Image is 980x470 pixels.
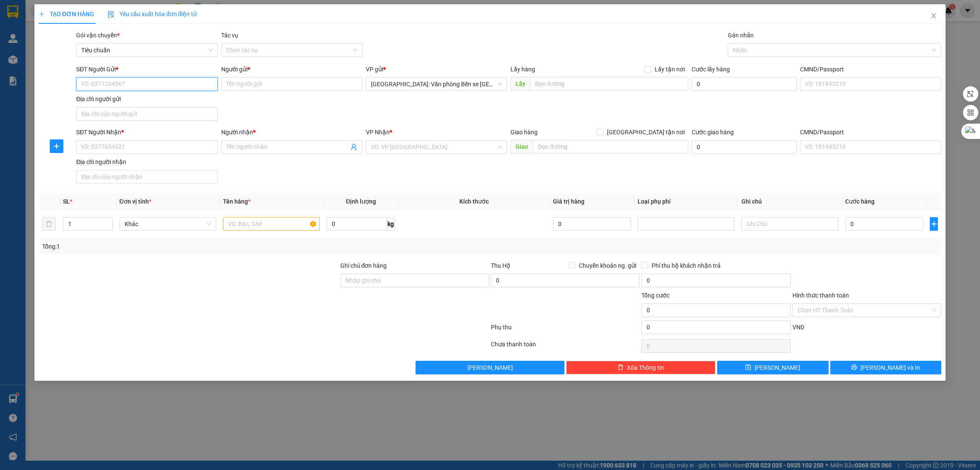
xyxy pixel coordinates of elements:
[530,77,688,91] input: Dọc đường
[76,32,120,39] span: Gói vận chuyển
[692,140,797,154] input: Cước giao hàng
[3,18,65,33] span: [PHONE_NUMBER]
[510,140,533,153] span: Giao
[728,32,754,39] label: Gán nhãn
[648,261,724,270] span: Phí thu hộ khách nhận trả
[57,4,168,15] strong: PHIẾU DÁN LÊN HÀNG
[42,242,378,251] div: Tổng: 1
[467,363,513,372] span: [PERSON_NAME]
[553,217,631,231] input: 0
[81,44,212,57] span: Tiêu chuẩn
[76,127,217,137] div: SĐT Người Nhận
[76,170,217,184] input: Địa chỉ của người nhận
[553,198,584,205] span: Giá trị hàng
[223,198,251,205] span: Tên hàng
[755,363,800,372] span: [PERSON_NAME]
[845,198,875,205] span: Cước hàng
[416,361,564,374] button: [PERSON_NAME]
[510,129,538,136] span: Giao hàng
[366,129,390,136] span: VP Nhận
[74,18,156,34] span: CÔNG TY TNHH CHUYỂN PHÁT NHANH BẢO AN
[533,140,688,153] input: Dọc đường
[76,94,217,104] div: Địa chỉ người gửi
[851,364,857,371] span: printer
[604,127,688,137] span: [GEOGRAPHIC_DATA] tận nơi
[692,77,797,91] input: Cước lấy hàng
[860,363,920,372] span: [PERSON_NAME] và In
[3,45,130,57] span: Mã đơn: VPHP1208250013
[745,364,751,371] span: save
[641,292,669,299] span: Tổng cước
[50,139,63,153] button: plus
[39,11,45,17] span: plus
[120,198,151,205] span: Đơn vị tính
[340,274,489,287] input: Ghi chú đơn hàng
[221,32,238,39] label: Tác vụ
[108,11,197,17] span: Yêu cầu xuất hóa đơn điện tử
[50,143,63,150] span: plus
[792,292,849,299] label: Hình thức thanh toán
[800,127,941,137] div: CMND/Passport
[108,11,114,18] img: icon
[223,217,320,231] input: VD: Bàn, Ghế
[651,65,688,74] span: Lấy tận nơi
[922,4,946,28] button: Close
[741,217,838,231] input: Ghi Chú
[491,262,510,269] span: Thu Hộ
[634,193,738,210] th: Loại phụ phí
[566,361,715,374] button: deleteXóa Thông tin
[125,218,211,230] span: Khác
[930,217,938,231] button: plus
[618,364,624,371] span: delete
[39,11,94,17] span: TẠO ĐƠN HÀNG
[76,157,217,167] div: Địa chỉ người nhận
[366,65,507,74] div: VP gửi
[800,65,941,74] div: CMND/Passport
[510,66,535,73] span: Lấy hàng
[221,127,362,137] div: Người nhận
[340,262,387,269] label: Ghi chú đơn hàng
[350,144,357,150] span: user-add
[490,340,641,354] div: Chưa thanh toán
[221,65,362,74] div: Người gửi
[717,361,829,374] button: save[PERSON_NAME]
[627,363,664,372] span: Xóa Thông tin
[692,66,730,73] label: Cước lấy hàng
[575,261,640,270] span: Chuyển khoản ng. gửi
[930,12,937,19] span: close
[792,324,804,331] span: VND
[371,78,502,91] span: Hải Phòng: Văn phòng Bến xe Thượng Lý
[63,198,70,205] span: SL
[490,323,641,337] div: Phụ thu
[346,198,376,205] span: Định lượng
[692,129,734,136] label: Cước giao hàng
[42,217,56,231] button: delete
[510,77,530,91] span: Lấy
[459,198,489,205] span: Kích thước
[387,217,395,231] span: kg
[930,221,937,227] span: plus
[23,18,45,25] strong: CSKH:
[3,59,53,66] span: 16:20:47 [DATE]
[76,107,217,121] input: Địa chỉ của người gửi
[738,193,842,210] th: Ghi chú
[76,65,217,74] div: SĐT Người Gửi
[830,361,942,374] button: printer[PERSON_NAME] và In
